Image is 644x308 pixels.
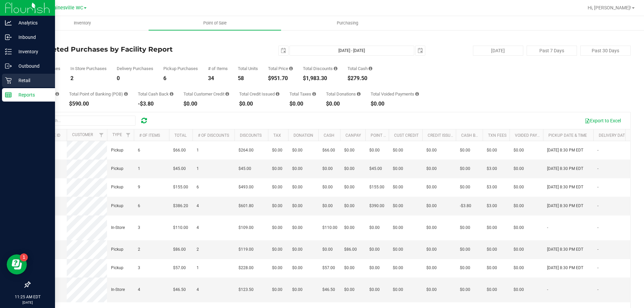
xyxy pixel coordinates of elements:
[239,101,279,107] div: $0.00
[289,92,316,96] div: Total Taxes
[344,287,355,293] span: $0.00
[16,16,149,30] a: Inventory
[197,287,199,293] span: 4
[369,66,372,71] i: Sum of the successful, non-voided cash payment transactions for all purchases in the date range. ...
[312,92,316,96] i: Sum of the total taxes for all purchases in the date range.
[599,133,627,138] a: Delivery Date
[238,66,258,71] div: Total Units
[324,133,334,138] a: Cash
[292,246,303,253] span: $0.00
[293,133,313,138] a: Donation
[344,265,355,271] span: $0.00
[96,129,107,141] a: Filter
[111,203,123,209] span: Pickup
[238,265,254,271] span: $228.00
[117,76,153,81] div: 0
[369,265,380,271] span: $0.00
[393,265,403,271] span: $0.00
[322,225,337,231] span: $110.00
[322,203,333,209] span: $0.00
[416,46,425,55] span: select
[515,133,548,138] a: Voided Payment
[238,147,254,153] span: $264.00
[174,133,186,138] a: Total
[371,101,419,107] div: $0.00
[371,92,419,96] div: Total Voided Payments
[55,92,59,96] i: Sum of the successful, non-voided CanPay payment transactions for all purchases in the date range.
[272,287,282,293] span: $0.00
[194,20,236,26] span: Point of Sale
[138,203,140,209] span: 6
[487,203,497,209] span: $3.00
[426,203,437,209] span: $0.00
[580,115,625,126] button: Export to Excel
[70,76,107,81] div: 2
[5,34,12,41] inline-svg: Inbound
[170,92,173,96] i: Sum of the cash-back amounts from rounded-up electronic payments for all purchases in the date ra...
[197,166,199,172] span: 1
[292,265,303,271] span: $0.00
[460,225,470,231] span: $0.00
[428,133,455,138] a: Credit Issued
[111,287,125,293] span: In-Store
[547,287,548,293] span: -
[273,133,281,138] a: Tax
[547,265,583,271] span: [DATE] 8:30 PM EDT
[588,5,631,10] span: Hi, [PERSON_NAME]!
[357,92,361,96] i: Sum of all round-up-to-next-dollar total price adjustments for all purchases in the date range.
[426,147,437,153] span: $0.00
[547,203,583,209] span: [DATE] 8:30 PM EDT
[7,254,27,274] iframe: Resource center
[426,166,437,172] span: $0.00
[35,116,136,126] input: Search...
[225,92,229,96] i: Sum of the successful, non-voided payments using account credit for all purchases in the date range.
[272,265,282,271] span: $0.00
[369,287,380,293] span: $0.00
[238,287,254,293] span: $123.50
[111,225,125,231] span: In-Store
[197,184,199,190] span: 6
[547,166,583,172] span: [DATE] 8:30 PM EDT
[514,184,524,190] span: $0.00
[238,184,254,190] span: $493.00
[208,66,228,71] div: # of Items
[138,92,173,96] div: Total Cash Back
[139,133,160,138] a: # of Items
[460,147,470,153] span: $0.00
[597,203,598,209] span: -
[322,184,333,190] span: $0.00
[487,184,497,190] span: $3.00
[12,91,52,99] p: Reports
[272,147,282,153] span: $0.00
[580,46,631,56] button: Past 30 Days
[334,66,337,71] i: Sum of the discount values applied to the all purchases in the date range.
[344,203,355,209] span: $0.00
[547,225,548,231] span: -
[322,287,335,293] span: $46.50
[138,265,140,271] span: 3
[239,92,279,96] div: Total Credit Issued
[149,16,281,30] a: Point of Sale
[487,265,497,271] span: $0.00
[460,246,470,253] span: $0.00
[426,287,437,293] span: $0.00
[173,184,188,190] span: $155.00
[123,129,134,141] a: Filter
[369,225,380,231] span: $0.00
[394,133,419,138] a: Cust Credit
[12,62,52,70] p: Outbound
[461,133,483,138] a: Cash Back
[197,203,199,209] span: 4
[238,225,254,231] span: $109.00
[369,147,380,153] span: $0.00
[272,184,282,190] span: $0.00
[197,265,199,271] span: 1
[117,66,153,71] div: Delivery Purchases
[111,246,123,253] span: Pickup
[292,287,303,293] span: $0.00
[238,203,254,209] span: $601.80
[281,16,414,30] a: Purchasing
[289,66,293,71] i: Sum of the total prices of all purchases in the date range.
[197,225,199,231] span: 4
